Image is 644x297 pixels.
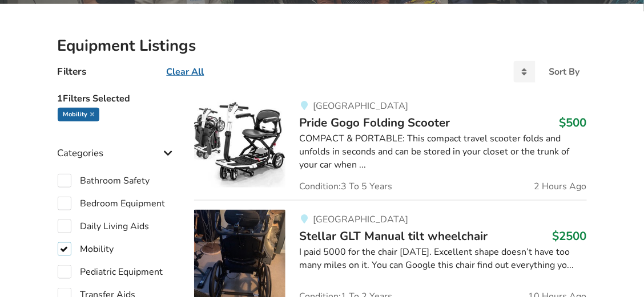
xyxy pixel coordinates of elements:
label: Mobility [58,242,114,256]
h3: $2500 [553,229,587,243]
div: I paid 5000 for the chair [DATE]. Excellent shape doesn’t have too many miles on it. You can Goog... [299,246,586,272]
span: [GEOGRAPHIC_DATA] [313,213,408,226]
div: COMPACT & PORTABLE: This compact travel scooter folds and unfolds in seconds and can be stored in... [299,132,586,172]
label: Bedroom Equipment [58,197,166,210]
span: 2 Hours Ago [534,182,587,191]
h4: Filters [58,65,87,78]
div: Sort By [549,67,580,76]
label: Bathroom Safety [58,174,150,188]
a: mobility-pride gogo folding scooter[GEOGRAPHIC_DATA]Pride Gogo Folding Scooter$500COMPACT & PORTA... [194,96,586,200]
label: Pediatric Equipment [58,265,163,279]
label: Daily Living Aids [58,219,150,233]
span: Stellar GLT Manual tilt wheelchair [299,228,488,244]
h2: Equipment Listings [58,36,587,56]
img: mobility-pride gogo folding scooter [194,96,285,188]
div: Mobility [58,108,99,121]
span: Condition: 3 To 5 Years [299,182,392,191]
h5: 1 Filters Selected [58,87,176,108]
div: Categories [58,124,176,165]
span: [GEOGRAPHIC_DATA] [313,100,408,112]
u: Clear All [167,66,204,78]
span: Pride Gogo Folding Scooter [299,115,450,131]
h3: $500 [560,115,587,130]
